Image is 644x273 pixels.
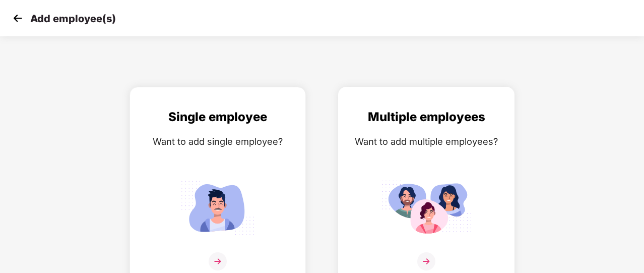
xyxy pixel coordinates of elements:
img: svg+xml;base64,PHN2ZyB4bWxucz0iaHR0cDovL3d3dy53My5vcmcvMjAwMC9zdmciIGlkPSJTaW5nbGVfZW1wbG95ZWUiIH... [172,176,263,239]
div: Single employee [140,107,295,127]
img: svg+xml;base64,PHN2ZyB4bWxucz0iaHR0cDovL3d3dy53My5vcmcvMjAwMC9zdmciIHdpZHRoPSIzNiIgaGVpZ2h0PSIzNi... [417,252,435,270]
div: Multiple employees [349,107,504,127]
img: svg+xml;base64,PHN2ZyB4bWxucz0iaHR0cDovL3d3dy53My5vcmcvMjAwMC9zdmciIGlkPSJNdWx0aXBsZV9lbXBsb3llZS... [381,176,472,239]
img: svg+xml;base64,PHN2ZyB4bWxucz0iaHR0cDovL3d3dy53My5vcmcvMjAwMC9zdmciIHdpZHRoPSIzNiIgaGVpZ2h0PSIzNi... [209,252,227,270]
div: Want to add multiple employees? [349,134,504,149]
div: Want to add single employee? [140,134,295,149]
img: svg+xml;base64,PHN2ZyB4bWxucz0iaHR0cDovL3d3dy53My5vcmcvMjAwMC9zdmciIHdpZHRoPSIzMCIgaGVpZ2h0PSIzMC... [10,11,25,26]
p: Add employee(s) [30,13,116,25]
